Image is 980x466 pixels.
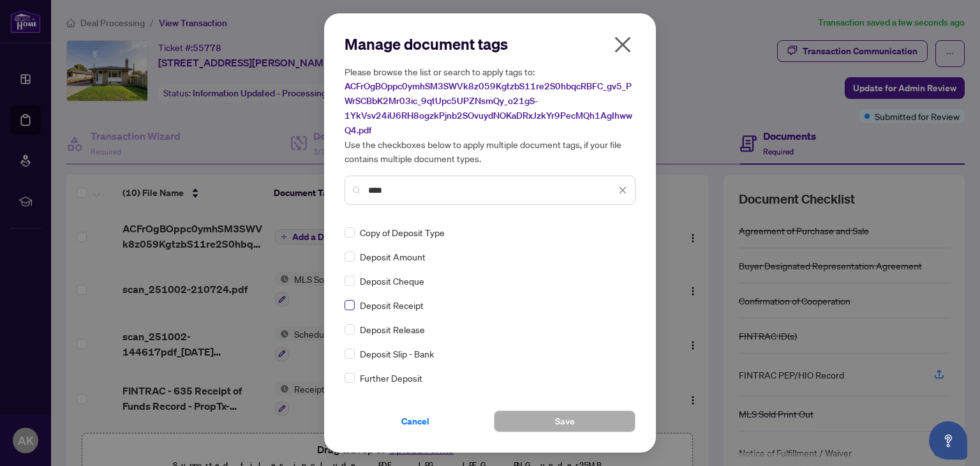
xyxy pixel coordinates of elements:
button: Cancel [345,410,486,432]
span: Cancel [401,411,429,432]
span: close [618,186,627,195]
span: Deposit Receipt [360,298,424,312]
span: Deposit Slip - Bank [360,347,434,361]
span: ACFrOgBOppc0ymhSM3SWVk8z059KgtzbS11re2S0hbqcRBFC_gv5_PWrSCBbK2Mr03ic_9qtUpc5UPZNsmQy_o21gS-1YkVsv... [345,80,632,136]
span: Deposit Cheque [360,274,424,288]
h5: Please browse the list or search to apply tags to: Use the checkboxes below to apply multiple doc... [345,64,635,165]
span: Copy of Deposit Type [360,225,445,239]
button: Open asap [929,421,967,460]
button: Save [494,410,635,432]
span: close [612,34,633,55]
h2: Manage document tags [345,34,635,54]
span: Deposit Amount [360,250,426,264]
span: Deposit Release [360,322,425,336]
span: Further Deposit [360,371,422,385]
